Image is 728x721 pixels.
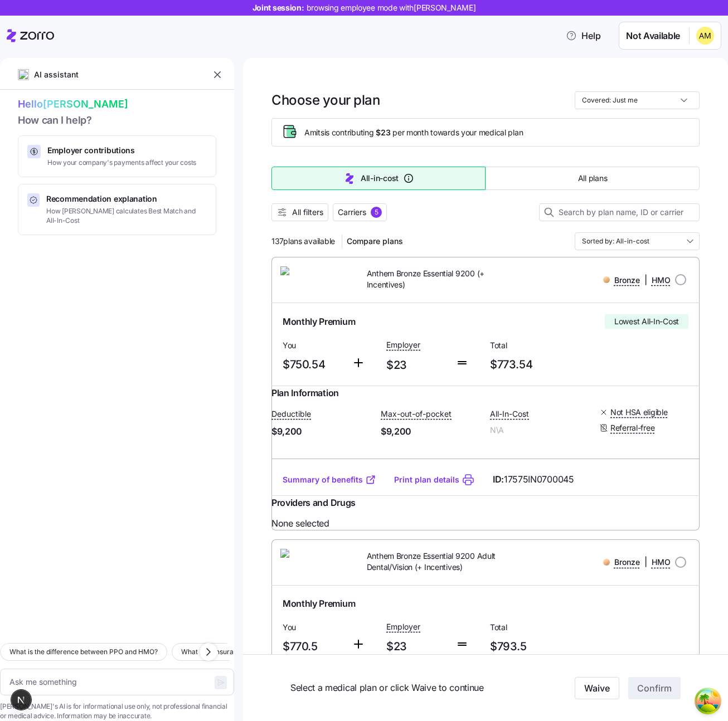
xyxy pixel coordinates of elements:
[283,474,376,485] a: Summary of benefits
[610,422,654,433] span: Referral-free
[490,637,585,656] span: $793.5
[578,173,607,184] span: All plans
[361,173,399,184] span: All-in-cost
[46,207,207,226] span: How [PERSON_NAME] calculates Best Match and All-In-Cost
[386,637,446,656] span: $23
[603,555,671,569] div: |
[697,690,719,712] button: Open Tanstack query devtools
[292,207,323,218] span: All filters
[490,622,585,633] span: Total
[271,425,372,439] span: $9,200
[304,127,523,138] span: Amits is contributing per month towards your medical plan
[280,549,349,576] img: Anthem
[490,425,590,436] span: N\A
[18,96,216,113] span: Hello [PERSON_NAME]
[271,386,339,400] span: Plan Information
[490,340,585,351] span: Total
[271,517,700,530] span: None selected
[614,275,640,286] span: Bronze
[566,29,601,42] span: Help
[386,339,420,350] span: Employer
[504,472,574,486] span: 17575IN0700045
[271,496,356,510] span: Providers and Drugs
[347,236,403,247] span: Compare plans
[333,203,387,221] button: Carriers5
[376,127,390,138] span: $23
[9,646,158,657] span: What is the difference between PPO and HMO?
[342,232,407,250] button: Compare plans
[46,193,207,204] span: Recommendation explanation
[490,408,529,420] span: All-In-Cost
[493,472,574,486] span: ID:
[584,681,610,695] span: Waive
[696,27,714,45] img: becec7252b289e15d334c86896fef6dd
[338,207,366,218] span: Carriers
[280,266,349,293] img: Anthem
[181,646,249,657] span: What is coinsurance?
[490,355,585,374] span: $773.54
[575,677,619,699] button: Waive
[283,637,343,656] span: $770.5
[637,681,672,695] span: Confirm
[33,69,79,81] span: AI assistant
[539,203,700,221] input: Search by plan name, ID or carrier
[652,557,671,568] span: HMO
[307,2,476,13] span: browsing employee mode with [PERSON_NAME]
[253,2,476,13] span: Joint session:
[614,557,640,568] span: Bronze
[367,551,516,573] span: Anthem Bronze Essential 9200 Adult Dental/Vision (+ Incentives)
[283,355,343,374] span: $750.54
[626,29,680,43] span: Not Available
[283,315,355,329] span: Monthly Premium
[386,356,446,374] span: $23
[381,425,481,439] span: $9,200
[283,597,355,611] span: Monthly Premium
[18,113,216,129] span: How can I help?
[283,340,343,351] span: You
[386,621,420,632] span: Employer
[290,681,547,695] span: Select a medical plan or click Waive to continue
[271,236,335,247] span: 137 plans available
[628,677,681,699] button: Confirm
[603,273,671,287] div: |
[271,408,311,420] span: Deductible
[381,408,452,420] span: Max-out-of-pocket
[283,622,343,633] span: You
[271,91,380,109] h1: Choose your plan
[610,407,668,418] span: Not HSA eligible
[47,158,196,168] span: How your company's payments affect your costs
[47,145,196,156] span: Employer contributions
[271,203,328,221] button: All filters
[557,25,610,47] button: Help
[172,643,258,661] button: What is coinsurance?
[371,207,382,218] div: 5
[652,275,671,286] span: HMO
[614,316,679,327] span: Lowest All-In-Cost
[367,268,516,291] span: Anthem Bronze Essential 9200 (+ Incentives)
[394,474,459,485] a: Print plan details
[18,69,29,80] img: ai-icon.png
[575,232,700,250] input: Order by dropdown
